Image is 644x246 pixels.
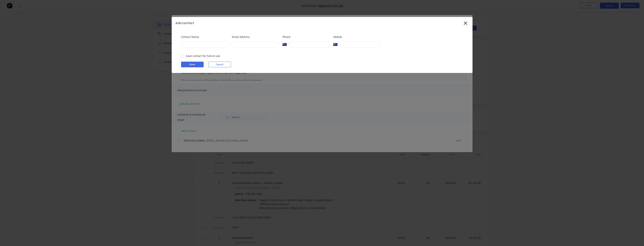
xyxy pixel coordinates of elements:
button: Done [181,62,204,67]
label: Contact Name [181,35,228,39]
label: Email Address [232,35,279,39]
div: Add contact [175,21,194,25]
button: Cancel [208,62,231,67]
div: Save contact for future use [186,54,220,58]
label: Phone [283,35,330,39]
label: Mobile [333,35,380,39]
